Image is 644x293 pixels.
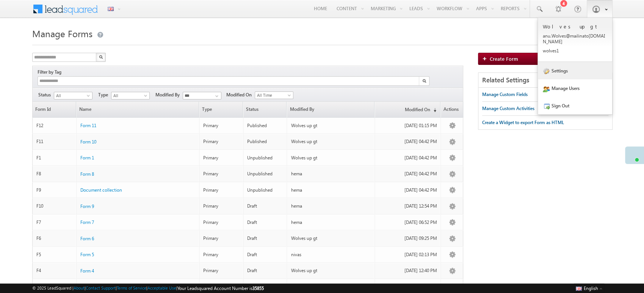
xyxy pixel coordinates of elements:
a: Form 11 [80,122,96,129]
img: Search [422,79,426,83]
a: Form 10 [80,139,96,145]
div: Wolves up gt [291,154,371,161]
img: Search [99,55,103,59]
a: Form 5 [80,251,94,258]
div: F5 [36,251,73,258]
div: F10 [36,203,73,210]
div: Published [247,122,284,129]
div: [DATE] 12:40 PM [379,267,437,274]
div: Draft [247,267,284,274]
a: Manage Custom Fields [482,88,528,101]
div: Primary [203,203,240,210]
span: Your Leadsquared Account Number is [177,285,264,291]
span: (sorted descending) [430,107,436,113]
div: [DATE] 04:42 PM [379,138,437,145]
span: English [584,285,598,291]
a: Show All Items [211,92,221,100]
div: [DATE] 04:42 PM [379,154,437,161]
p: wolve s1 [543,48,607,54]
div: Unpublished [247,187,284,194]
div: Primary [203,267,240,274]
div: F6 [36,235,73,242]
div: hema [291,187,371,194]
div: [DATE] 12:54 PM [379,203,437,210]
div: Unpublished [247,154,284,161]
div: Draft [247,251,284,258]
div: Primary [203,219,240,226]
span: All [54,92,90,99]
a: Document collection [80,187,122,194]
div: [DATE] 01:15 PM [379,122,437,129]
div: Primary [203,187,240,194]
span: Manage Forms [32,27,92,39]
div: Unpublished [247,170,284,177]
span: Create Form [490,55,518,62]
a: Manage Custom Activities [482,102,534,115]
span: Modified By [155,91,183,98]
div: F8 [36,170,73,177]
div: [DATE] 02:13 PM [379,251,437,258]
div: Primary [203,154,240,161]
a: Name [77,102,199,117]
span: Type [199,102,243,117]
div: F12 [36,122,73,129]
div: hema [291,219,371,226]
span: Modified On [226,91,255,98]
span: Actions [441,102,463,117]
a: Form 7 [80,219,94,226]
div: F9 [36,187,73,194]
div: F11 [36,138,73,145]
a: Form 9 [80,203,94,210]
span: Form 10 [80,139,96,145]
div: Manage Custom Activities [482,105,534,112]
div: [DATE] 09:25 PM [379,235,437,242]
span: Document collection [80,187,122,193]
div: Filter by Tag [38,68,64,76]
div: Primary [203,251,240,258]
span: Form 6 [80,236,94,241]
div: Published [247,138,284,145]
a: Form 8 [80,171,94,178]
div: [DATE] 06:52 PM [379,219,437,226]
span: Status [243,102,287,117]
a: Form Id [33,102,76,117]
a: Contact Support [86,285,116,290]
span: 35855 [252,285,264,291]
div: Draft [247,203,284,210]
div: hema [291,170,371,177]
span: Form 11 [80,123,96,128]
a: All Time [255,91,293,99]
div: Primary [203,235,240,242]
span: Form 7 [80,219,94,225]
div: Wolves up gt [291,235,371,242]
div: Draft [247,235,284,242]
a: Sign Out [538,97,612,114]
span: Form 5 [80,252,94,257]
div: Wolves up gt [291,138,371,145]
div: F4 [36,267,73,274]
a: Form 1 [80,154,94,161]
div: hema [291,203,371,210]
a: Wolves up gt anu.Wolves@mailinato[DOMAIN_NAME] wolves1 [538,18,612,62]
a: Form 6 [80,235,94,242]
div: Wolves up gt [291,122,371,129]
div: Primary [203,138,240,145]
p: Wolves up gt [543,23,607,30]
div: F1 [36,154,73,161]
span: All [111,92,147,99]
span: © 2025 LeadSquared | | | | | [32,285,264,292]
div: nivas [291,251,371,258]
a: All [111,92,150,99]
div: F7 [36,219,73,226]
span: Form 1 [80,155,94,161]
div: Create a Widget to export Form as HTML [482,119,564,126]
div: Primary [203,170,240,177]
span: Form 8 [80,171,94,177]
span: Status [38,91,54,98]
a: Form 4 [80,268,94,274]
button: English [574,284,604,293]
a: Create a Widget to export Form as HTML [482,116,564,129]
a: All [54,92,92,99]
div: Manage Custom Fields [482,91,528,98]
div: Draft [247,219,284,226]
